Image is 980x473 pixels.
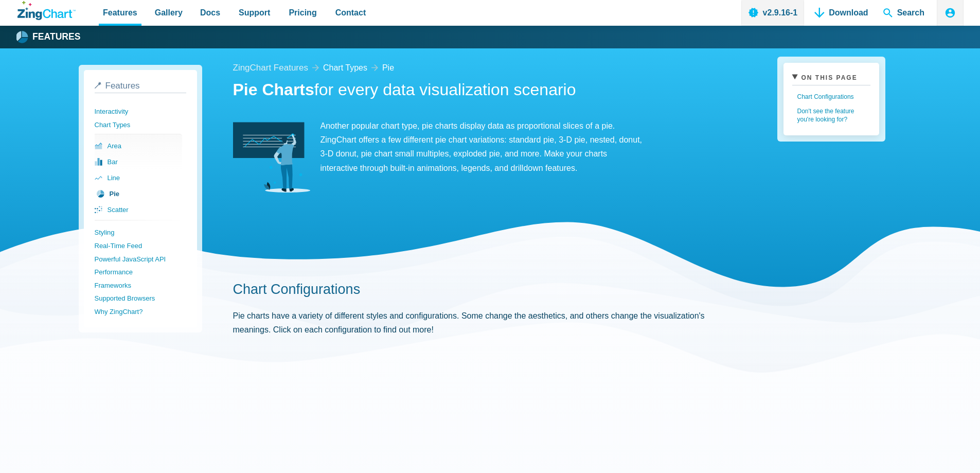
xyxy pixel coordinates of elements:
a: Interactivity [95,105,186,118]
a: Styling [95,226,186,239]
a: Powerful JavaScript API [95,253,186,266]
p: Another popular chart type, pie charts display data as proportional slices of a pie. ZingChart of... [233,119,645,175]
a: scatter [95,202,182,218]
a: Supported Browsers [95,292,186,305]
a: ZingChart Logo. Click to return to the homepage [17,1,76,20]
span: Pricing [289,6,316,20]
strong: Pie Charts [233,80,314,99]
a: pie [382,61,394,75]
a: Real-Time Feed [95,239,186,253]
span: Features [105,81,140,91]
a: chart types [323,61,367,75]
strong: Features [32,32,81,42]
span: Docs [200,6,220,20]
a: Chart Configurations [792,90,870,104]
span: Features [103,6,137,20]
span: Support [239,6,270,20]
a: pie [95,186,182,202]
a: line [95,170,182,186]
a: Chart Configurations [233,282,361,297]
span: Contact [335,6,366,20]
a: Chart Types [95,118,186,132]
a: Features [17,29,81,45]
a: Why ZingChart? [95,305,186,319]
a: Don't see the feature you're looking for? [792,104,870,127]
summary: On This Page [792,72,870,85]
a: Frameworks [95,279,186,292]
img: Interactivity Image [233,119,310,196]
span: Gallery [155,6,183,20]
a: Features [95,81,186,93]
h1: for every data visualization scenario [233,79,730,102]
a: bar [95,154,182,170]
a: ZingChart Features [233,61,308,76]
p: Pie charts have a variety of different styles and configurations. Some change the aesthetics, and... [233,309,730,337]
a: area [95,138,182,154]
a: Performance [95,266,186,279]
